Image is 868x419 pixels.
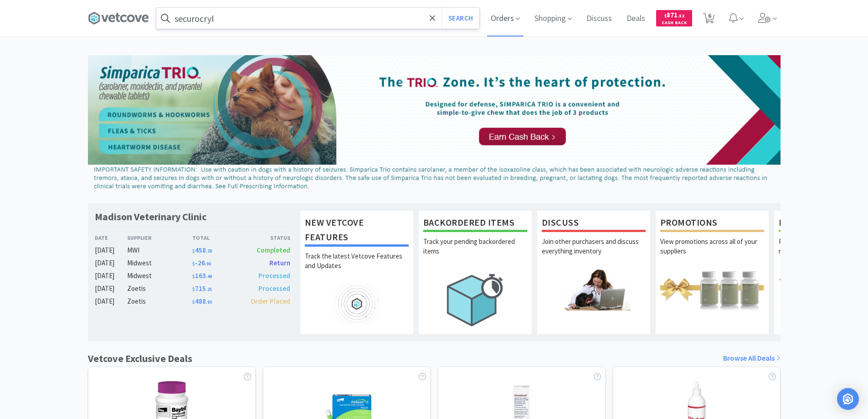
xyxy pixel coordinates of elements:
[95,283,128,294] div: [DATE]
[662,21,687,26] span: Cash Back
[423,215,527,232] h1: Backordered Items
[656,6,692,31] a: $871.52Cash Back
[258,284,290,293] span: Processed
[192,297,212,305] span: 488
[95,270,291,281] a: [DATE]Midwest$163.49Processed
[127,270,192,281] div: Midwest
[192,246,212,254] span: 458
[623,15,649,23] a: Deals
[192,274,195,279] span: $
[537,210,651,334] a: DiscussJoin other purchasers and discuss everything inventory
[542,269,646,310] img: hero_discuss.png
[542,237,646,269] p: Join other purchasers and discuss everything inventory
[678,13,684,19] span: . 52
[95,283,291,294] a: [DATE]Zoetis$715.25Processed
[305,215,409,247] h1: New Vetcove Features
[660,237,764,269] p: View promotions across all of your suppliers
[95,258,291,269] a: [DATE]Midwest$-26.90Return
[655,210,769,334] a: PromotionsView promotions across all of your suppliers
[192,261,195,267] span: $
[206,286,212,292] span: . 25
[95,258,128,269] div: [DATE]
[95,210,206,223] h1: Madison Veterinary Clinic
[88,55,781,194] img: d2d77c193a314c21b65cb967bbf24cd3_44.png
[837,388,859,410] div: Open Intercom Messenger
[423,269,527,331] img: hero_backorders.png
[192,248,195,254] span: $
[660,269,764,310] img: hero_promotions.png
[127,233,192,242] div: Supplier
[206,248,212,254] span: . 38
[156,8,479,29] input: Search by item, sku, manufacturer, ingredient, size...
[95,296,128,307] div: [DATE]
[241,233,291,242] div: Status
[127,283,192,294] div: Zoetis
[442,8,479,29] button: Search
[127,245,192,256] div: MWI
[127,296,192,307] div: Zoetis
[205,261,211,267] span: . 90
[95,245,291,256] a: [DATE]MWI$458.38Completed
[660,215,764,232] h1: Promotions
[95,296,291,307] a: [DATE]Zoetis$488.90Order Placed
[305,283,409,325] img: hero_feature_roadmap.png
[300,210,414,334] a: New Vetcove FeaturesTrack the latest Vetcove Features and Updates
[305,251,409,283] p: Track the latest Vetcove Features and Updates
[88,351,192,367] h1: Vetcove Exclusive Deals
[95,270,128,281] div: [DATE]
[192,299,195,305] span: $
[192,284,212,293] span: 715
[542,215,646,232] h1: Discuss
[95,245,128,256] div: [DATE]
[258,271,290,280] span: Processed
[192,286,195,292] span: $
[699,16,718,24] a: 6
[583,15,616,23] a: Discuss
[206,299,212,305] span: . 90
[664,10,684,19] span: 871
[95,233,128,242] div: Date
[192,271,212,280] span: 163
[418,210,532,334] a: Backordered ItemsTrack your pending backordered items
[127,258,192,269] div: Midwest
[723,352,781,364] a: Browse All Deals
[192,233,241,242] div: Total
[251,297,290,305] span: Order Placed
[269,259,290,267] span: Return
[257,246,290,254] span: Completed
[664,13,667,19] span: $
[192,259,211,267] span: -26
[206,274,212,279] span: . 49
[423,237,527,269] p: Track your pending backordered items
